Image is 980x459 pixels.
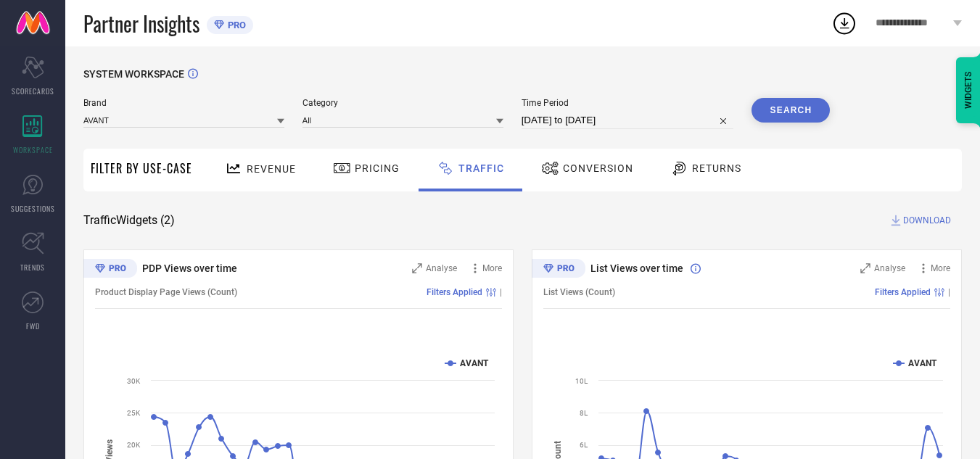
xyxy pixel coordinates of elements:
span: Traffic [458,162,504,174]
div: Premium [532,259,585,281]
svg: Zoom [412,263,422,273]
span: Partner Insights [83,9,199,38]
span: Returns [692,162,741,174]
span: WORKSPACE [13,144,53,155]
span: List Views (Count) [543,287,615,297]
button: Search [752,98,830,123]
text: 6L [580,441,588,449]
span: Pricing [355,162,400,174]
span: Revenue [247,163,296,175]
span: SYSTEM WORKSPACE [83,68,184,80]
span: Filter By Use-Case [91,160,192,177]
span: SCORECARDS [12,86,54,96]
span: List Views over time [590,262,683,274]
text: AVANT [460,358,489,368]
span: TRENDS [20,262,45,273]
span: Product Display Page Views (Count) [95,287,237,297]
span: Filters Applied [875,287,931,297]
span: PDP Views over time [142,262,237,274]
span: FWD [26,321,40,331]
text: 20K [127,441,141,449]
span: Conversion [563,162,633,174]
span: Brand [83,98,284,108]
span: Analyse [426,263,457,273]
span: Category [302,98,503,108]
span: More [482,263,502,273]
svg: Zoom [860,263,870,273]
span: Analyse [874,263,905,273]
text: 8L [580,409,588,417]
span: Time Period [522,98,734,108]
span: | [948,287,950,297]
div: Premium [83,259,137,281]
span: Traffic Widgets ( 2 ) [83,213,175,228]
span: More [931,263,950,273]
text: 10L [575,377,588,385]
div: Open download list [831,10,857,36]
span: DOWNLOAD [903,213,951,228]
text: AVANT [908,358,937,368]
input: Select time period [522,112,734,129]
text: 30K [127,377,141,385]
span: Filters Applied [427,287,482,297]
span: PRO [224,20,246,30]
span: | [500,287,502,297]
span: SUGGESTIONS [11,203,55,214]
text: 25K [127,409,141,417]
